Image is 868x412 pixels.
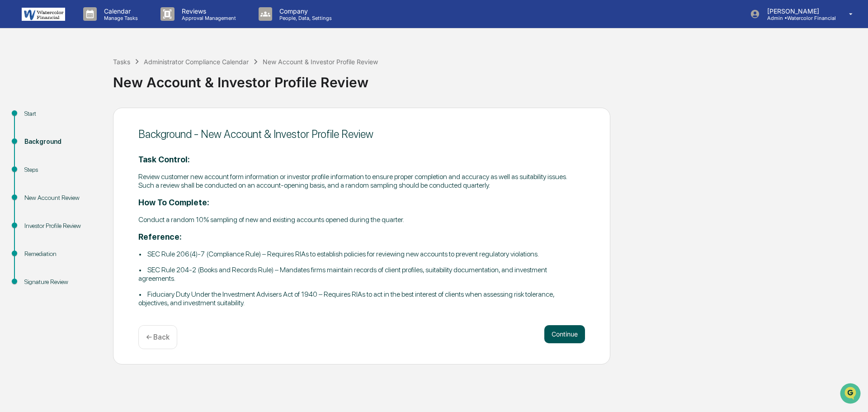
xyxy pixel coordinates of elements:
[175,7,241,15] p: Reviews
[113,67,863,90] div: New Account & Investor Profile Review
[19,69,35,85] img: 8933085812038_c878075ebb4cc5468115_72.jpg
[138,232,182,242] strong: Reference:
[138,128,585,141] div: Background - New Account & Investor Profile Review
[9,100,61,108] div: Past conversations
[18,202,57,211] span: Data Lookup
[18,123,25,131] img: 1746055101610-c473b297-6a78-478c-a979-82029cc54cd1
[75,147,78,155] span: •
[138,290,585,307] p: • Fiduciary Duty Under the Investment Advisers Act of 1940 – Requires RIAs to act in the best int...
[64,224,109,231] a: Powered byPylon
[9,69,25,85] img: 1746055101610-c473b297-6a78-478c-a979-82029cc54cd1
[75,123,78,130] span: •
[839,382,863,407] iframe: Open customer support
[138,250,585,258] p: • SEC Rule 206(4)-7 (Compliance Rule) – Requires RIAs to establish policies for reviewing new acc...
[146,333,170,341] p: ← Back
[18,185,58,194] span: Preclearance
[138,172,585,189] p: Review customer new account form information or investor profile information to ensure proper com...
[24,109,99,118] div: Start
[138,155,190,164] strong: Task Control:
[544,325,585,343] button: Continue
[28,147,73,155] span: [PERSON_NAME]
[97,7,142,15] p: Calendar
[80,123,99,130] span: [DATE]
[138,215,585,224] p: Conduct a random 10% sampling of new and existing accounts opened during the quarter.
[9,203,16,210] div: 🔎
[80,147,99,155] span: [DATE]
[9,186,16,193] div: 🖐️
[140,99,165,109] button: See all
[41,69,148,78] div: Start new chat
[28,123,73,130] span: [PERSON_NAME]
[760,7,836,15] p: [PERSON_NAME]
[272,15,336,21] p: People, Data, Settings
[272,7,336,15] p: Company
[9,19,165,33] p: How can we help?
[75,185,112,194] span: Attestations
[24,277,99,287] div: Signature Review
[5,199,61,215] a: 🔎Data Lookup
[24,221,99,231] div: Investor Profile Review
[138,198,209,207] strong: How To Complete:
[144,58,249,66] div: Administrator Compliance Calendar
[138,265,585,283] p: • SEC Rule 204-2 (Books and Records Rule) – Mandates firms maintain records of client profiles, s...
[97,15,142,21] p: Manage Tasks
[90,224,109,231] span: Pylon
[24,137,99,147] div: Background
[154,72,165,83] button: Start new chat
[24,249,99,259] div: Remediation
[22,8,65,21] img: logo
[66,186,73,193] div: 🗄️
[9,139,24,153] img: Megan Poore
[113,58,130,66] div: Tasks
[24,165,99,175] div: Steps
[760,15,836,21] p: Admin • Watercolor Financial
[62,181,116,198] a: 🗄️Attestations
[41,78,124,85] div: We're available if you need us!
[24,193,99,203] div: New Account Review
[175,15,241,21] p: Approval Management
[263,58,378,66] div: New Account & Investor Profile Review
[5,181,62,198] a: 🖐️Preclearance
[9,114,24,129] img: Jack Rasmussen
